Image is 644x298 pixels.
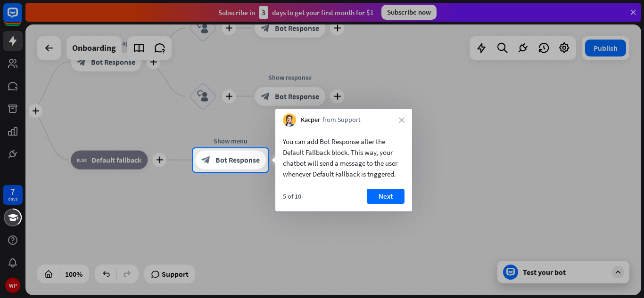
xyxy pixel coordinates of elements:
[201,155,211,165] i: block_bot_response
[215,155,260,165] span: Bot Response
[399,117,405,123] i: close
[322,115,361,125] span: from Support
[283,192,301,201] div: 5 of 10
[8,4,36,32] button: Open LiveChat chat widget
[301,115,320,125] span: Kacper
[367,189,405,204] button: Next
[283,136,405,179] div: You can add Bot Response after the Default Fallback block. This way, your chatbot will send a mes...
